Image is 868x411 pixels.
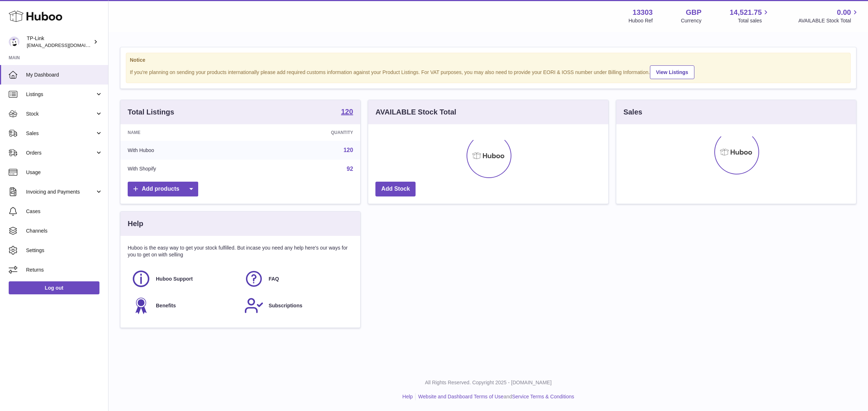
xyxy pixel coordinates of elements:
[128,182,198,196] a: Add products
[9,36,20,47] img: internalAdmin-13303@internal.huboo.com
[729,8,762,17] span: 14,521.75
[26,228,103,234] span: Channels
[681,17,702,24] div: Currency
[26,267,103,273] span: Returns
[347,166,353,172] a: 92
[244,269,350,289] a: FAQ
[26,150,95,156] span: Orders
[269,276,279,282] span: FAQ
[375,107,456,117] h3: AVAILABLE Stock Total
[9,281,99,294] a: Log out
[729,8,770,24] a: 14,521.75 Total sales
[624,107,642,117] h3: Sales
[120,160,250,178] td: With Shopify
[629,17,653,24] div: Huboo Ref
[375,182,416,196] a: Add Stock
[130,64,847,79] div: If you're planning on sending your products internationally please add required customs informati...
[128,107,174,117] h3: Total Listings
[798,8,859,24] a: 0.00 AVAILABLE Stock Total
[798,17,859,24] span: AVAILABLE Stock Total
[269,302,302,309] span: Subscriptions
[128,245,353,258] p: Huboo is the easy way to get your stock fulfilled. But incase you need any help here's our ways f...
[738,17,770,24] span: Total sales
[26,169,103,176] span: Usage
[114,379,862,386] p: All Rights Reserved. Copyright 2025 - [DOMAIN_NAME]
[120,124,250,141] th: Name
[26,247,103,254] span: Settings
[650,65,694,79] a: View Listings
[403,394,413,399] a: Help
[128,219,143,229] h3: Help
[156,276,193,282] span: Huboo Support
[26,91,95,98] span: Listings
[633,8,653,17] strong: 13303
[341,108,353,115] strong: 120
[250,124,361,141] th: Quantity
[130,57,847,64] strong: Notice
[26,111,95,117] span: Stock
[131,269,237,289] a: Huboo Support
[27,42,106,48] span: [EMAIL_ADDRESS][DOMAIN_NAME]
[686,8,701,17] strong: GBP
[26,208,103,215] span: Cases
[418,394,503,399] a: Website and Dashboard Terms of Use
[27,35,92,49] div: TP-Link
[26,189,95,195] span: Invoicing and Payments
[131,296,237,315] a: Benefits
[244,296,350,315] a: Subscriptions
[26,130,95,137] span: Sales
[416,393,574,400] li: and
[156,302,176,309] span: Benefits
[512,394,574,399] a: Service Terms & Conditions
[120,141,250,160] td: With Huboo
[344,147,353,153] a: 120
[341,108,353,117] a: 120
[26,72,103,78] span: My Dashboard
[837,8,851,17] span: 0.00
